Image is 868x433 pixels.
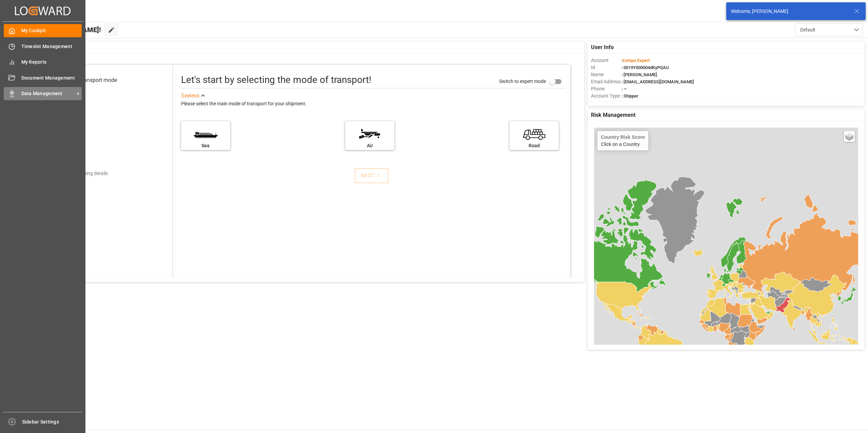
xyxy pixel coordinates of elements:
span: : [622,58,650,63]
span: : — [622,86,627,91]
a: My Cockpit [4,24,82,37]
div: See less [181,92,199,100]
span: Phone [591,85,622,92]
span: Default [800,26,815,34]
div: Welcome, [PERSON_NAME] [731,8,848,15]
span: Data Management [21,90,75,97]
span: Risk Management [591,111,635,119]
span: Sidebar Settings [22,418,83,426]
span: Account [591,57,622,64]
span: My Reports [21,59,82,66]
div: Road [513,142,555,149]
span: Timeslot Management [21,43,82,50]
span: Id [591,64,622,71]
span: Compo Expert [623,58,650,63]
span: Document Management [21,74,82,82]
a: Layers [844,131,855,142]
span: My Cockpit [21,27,82,34]
div: Select transport mode [64,76,117,84]
h4: Country Risk Score [601,134,645,140]
span: Email Address [591,78,622,85]
span: : [EMAIL_ADDRESS][DOMAIN_NAME] [622,79,694,84]
div: Air [349,142,391,149]
div: Sea [184,142,227,149]
div: Let's start by selecting the mode of transport! [181,73,371,87]
span: Account Type [591,92,622,100]
span: : Shipper [622,93,638,99]
span: Name [591,71,622,78]
button: open menu [795,23,863,36]
div: NEXT [361,172,382,180]
div: Click on a Country [601,134,645,147]
span: User Info [591,43,614,51]
div: Add shipping details [65,170,108,177]
span: Switch to expert mode [499,79,546,84]
span: : [PERSON_NAME] [622,72,657,77]
span: : 0019Y000004dKyPQAU [622,65,669,70]
a: Timeslot Management [4,40,82,53]
button: NEXT [355,168,389,183]
div: Please select the main mode of transport for your shipment. [181,100,566,108]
